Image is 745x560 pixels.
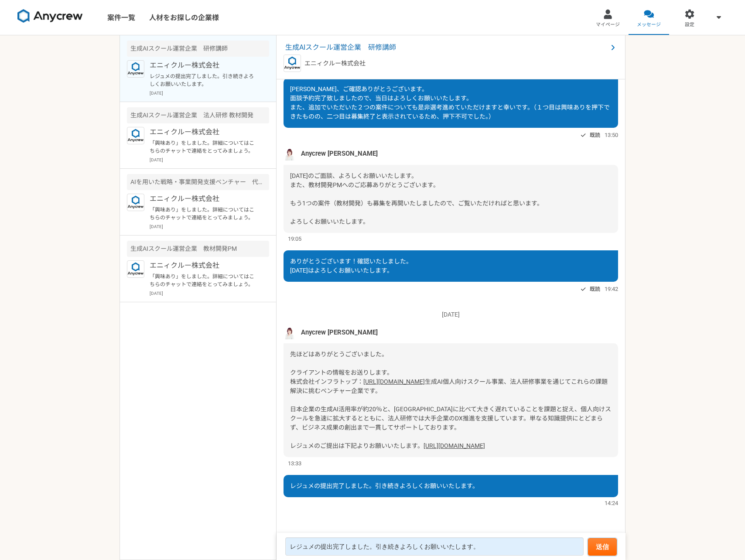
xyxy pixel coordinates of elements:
p: 「興味あり」をしました。詳細についてはこちらのチャットで連絡をとってみましょう。 [150,206,257,222]
p: 「興味あり」をしました。詳細についてはこちらのチャットで連絡をとってみましょう。 [150,273,257,288]
span: 既読 [590,130,600,140]
span: Anycrew [PERSON_NAME] [301,149,378,158]
span: メッセージ [637,21,661,28]
span: 設定 [685,21,694,28]
span: 19:05 [288,235,301,243]
p: 「興味あり」をしました。詳細についてはこちらのチャットで連絡をとってみましょう。 [150,139,257,155]
p: エニィクルー株式会社 [304,59,366,68]
span: 13:33 [288,459,301,468]
span: 13:50 [605,131,618,139]
span: [DATE]のご面談、よろしくお願いいたします。 また、教材開発PMへのご応募ありがとうございます。 もう1つの案件（教材開発）も募集を再開いたしましたので、ご覧いただければと思います。 よろし... [290,172,543,225]
a: [URL][DOMAIN_NAME] [363,378,425,385]
img: logo_text_blue_01.png [127,194,144,211]
span: レジュメの提出完了しました。引き続きよろしくお願いいたします。 [290,482,478,489]
img: logo_text_blue_01.png [127,127,144,144]
img: logo_text_blue_01.png [284,55,301,72]
span: 既読 [590,284,600,294]
span: [PERSON_NAME]、ご確認ありがとうございます。 面談予約完了致しましたので、当日はよろしくお願いいたします。 また、追加でいただいた２つの案件についても是非選考進めていただけますと幸い... [290,85,610,120]
p: エニィクルー株式会社 [150,194,257,204]
p: エニィクルー株式会社 [150,260,257,271]
p: [DATE] [150,223,269,230]
span: 生成AI個人向けスクール事業、法人研修事業を通じてこれらの課題解決に挑むベンチャー企業です。 日本企業の生成AI活用率が約20％と、[GEOGRAPHIC_DATA]に比べて大きく遅れていること... [290,378,611,449]
span: 19:42 [605,285,618,293]
span: ありがとうございます！確認いたしました。 [DATE]はよろしくお願いいたします。 [290,258,412,274]
div: 生成AIスクール運営企業 法人研修 教材開発 [127,107,269,123]
div: 生成AIスクール運営企業 教材開発PM [127,241,269,257]
div: 生成AIスクール運営企業 研修講師 [127,41,269,57]
button: 送信 [588,538,617,556]
img: %E5%90%8D%E7%A7%B0%E6%9C%AA%E8%A8%AD%E5%AE%9A%E3%81%AE%E3%83%87%E3%82%B6%E3%82%A4%E3%83%B3__3_.png [284,326,297,339]
img: 8DqYSo04kwAAAAASUVORK5CYII= [17,9,83,23]
p: [DATE] [150,157,269,163]
a: [URL][DOMAIN_NAME] [424,442,485,449]
div: AIを用いた戦略・事業開発支援ベンチャー 代表のメンター（業務コンサルタント） [127,174,269,190]
p: [DATE] [150,290,269,297]
p: レジュメの提出完了しました。引き続きよろしくお願いいたします。 [150,72,257,88]
span: 14:24 [605,499,618,507]
span: 生成AIスクール運営企業 研修講師 [285,42,608,53]
img: %E5%90%8D%E7%A7%B0%E6%9C%AA%E8%A8%AD%E5%AE%9A%E3%81%AE%E3%83%87%E3%82%B6%E3%82%A4%E3%83%B3__3_.png [284,147,297,160]
img: logo_text_blue_01.png [127,260,144,278]
p: エニィクルー株式会社 [150,60,257,71]
img: logo_text_blue_01.png [127,60,144,78]
p: [DATE] [150,90,269,96]
span: 先ほどはありがとうございました。 クライアントの情報をお送りします。 株式会社インフラトップ： [290,351,393,385]
span: Anycrew [PERSON_NAME] [301,328,378,337]
p: エニィクルー株式会社 [150,127,257,137]
p: [DATE] [284,310,618,319]
span: マイページ [596,21,620,28]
